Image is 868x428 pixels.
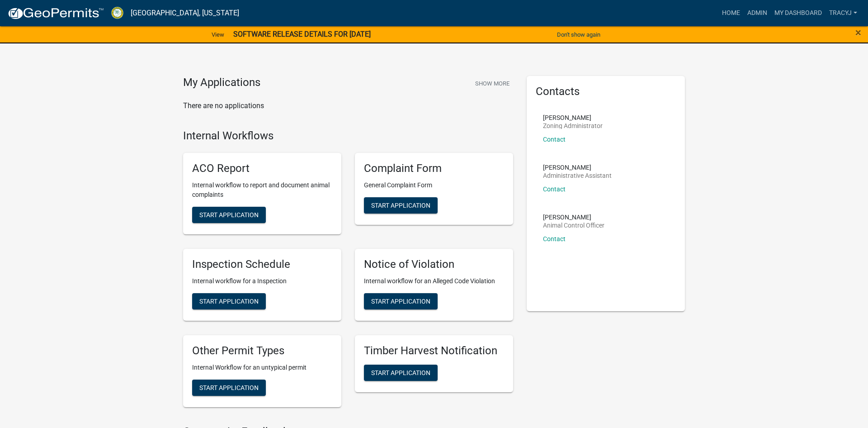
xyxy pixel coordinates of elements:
[771,5,826,22] a: My Dashboard
[371,369,430,376] span: Start Application
[543,172,612,179] p: Administrative Assistant
[364,293,438,309] button: Start Application
[826,5,861,22] a: TracyJ
[364,162,504,175] h5: Complaint Form
[183,100,513,111] p: There are no applications
[553,27,604,42] button: Don't show again
[199,297,259,304] span: Start Application
[364,197,438,214] button: Start Application
[199,211,259,219] span: Start Application
[183,76,260,90] h4: My Applications
[543,123,603,129] p: Zoning Administrator
[111,7,123,19] img: Crawford County, Georgia
[131,5,239,21] a: [GEOGRAPHIC_DATA], [US_STATE]
[371,202,430,209] span: Start Application
[371,297,430,304] span: Start Application
[192,380,266,396] button: Start Application
[543,114,603,121] p: [PERSON_NAME]
[543,164,612,171] p: [PERSON_NAME]
[543,235,566,243] a: Contact
[364,344,504,357] h5: Timber Harvest Notification
[718,5,744,22] a: Home
[192,293,266,309] button: Start Application
[543,222,604,228] p: Animal Control Officer
[208,27,228,42] a: View
[192,258,332,271] h5: Inspection Schedule
[536,85,676,98] h5: Contacts
[199,384,259,391] span: Start Application
[472,76,513,91] button: Show More
[543,185,566,193] a: Contact
[744,5,771,22] a: Admin
[364,258,504,271] h5: Notice of Violation
[192,207,266,223] button: Start Application
[192,276,332,286] p: Internal workflow for a Inspection
[364,181,504,190] p: General Complaint Form
[192,181,332,200] p: Internal workflow to report and document animal complaints
[364,276,504,286] p: Internal workflow for an Alleged Code Violation
[855,26,861,39] span: ×
[183,129,513,143] h4: Internal Workflows
[543,136,566,143] a: Contact
[543,214,604,220] p: [PERSON_NAME]
[855,27,861,38] button: Close
[192,162,332,175] h5: ACO Report
[364,365,438,381] button: Start Application
[192,363,332,372] p: Internal Workflow for an untypical permit
[233,30,371,38] strong: SOFTWARE RELEASE DETAILS FOR [DATE]
[192,344,332,357] h5: Other Permit Types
